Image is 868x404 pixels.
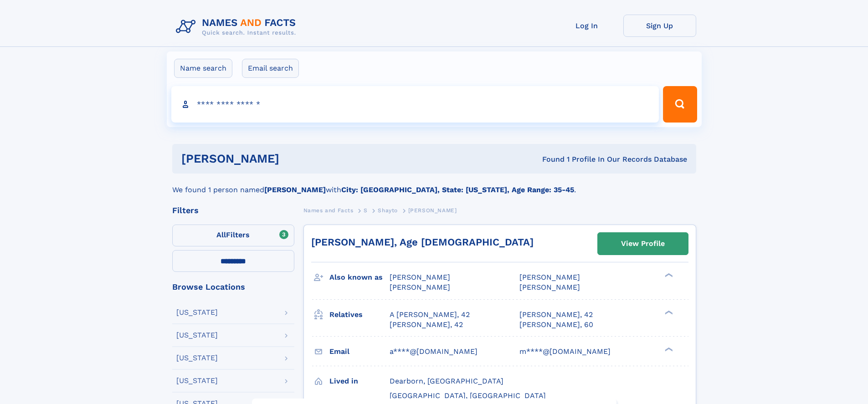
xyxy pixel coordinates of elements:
[519,273,580,281] span: [PERSON_NAME]
[390,283,450,291] span: [PERSON_NAME]
[176,332,218,339] div: [US_STATE]
[172,225,294,246] label: Filters
[176,354,218,362] div: [US_STATE]
[663,309,673,315] div: ❯
[311,236,534,248] a: [PERSON_NAME], Age [DEMOGRAPHIC_DATA]
[329,270,390,285] h3: Also known as
[242,59,299,78] label: Email search
[663,86,697,123] button: Search Button
[172,174,696,195] div: We found 1 person named with .
[390,273,450,281] span: [PERSON_NAME]
[519,283,580,291] span: [PERSON_NAME]
[519,310,593,320] a: [PERSON_NAME], 42
[390,391,546,400] span: [GEOGRAPHIC_DATA], [GEOGRAPHIC_DATA]
[181,153,411,164] h1: [PERSON_NAME]
[329,307,390,322] h3: Relatives
[519,320,593,330] a: [PERSON_NAME], 60
[303,205,354,216] a: Names and Facts
[329,373,390,389] h3: Lived in
[550,15,623,37] a: Log In
[390,310,470,320] a: A [PERSON_NAME], 42
[176,309,218,316] div: [US_STATE]
[663,272,673,278] div: ❯
[172,15,303,39] img: Logo Names and Facts
[378,205,398,216] a: Shayto
[172,283,294,291] div: Browse Locations
[364,207,368,214] span: S
[390,377,503,385] span: Dearborn, [GEOGRAPHIC_DATA]
[621,233,665,254] div: View Profile
[408,207,457,214] span: [PERSON_NAME]
[329,344,390,359] h3: Email
[364,205,368,216] a: S
[341,185,574,194] b: City: [GEOGRAPHIC_DATA], State: [US_STATE], Age Range: 35-45
[264,185,326,194] b: [PERSON_NAME]
[663,346,673,352] div: ❯
[623,15,696,37] a: Sign Up
[378,207,398,214] span: Shayto
[411,154,687,164] div: Found 1 Profile In Our Records Database
[176,377,218,384] div: [US_STATE]
[172,206,294,215] div: Filters
[216,230,226,239] span: All
[598,233,688,255] a: View Profile
[174,59,232,78] label: Name search
[390,320,463,330] a: [PERSON_NAME], 42
[171,86,659,123] input: search input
